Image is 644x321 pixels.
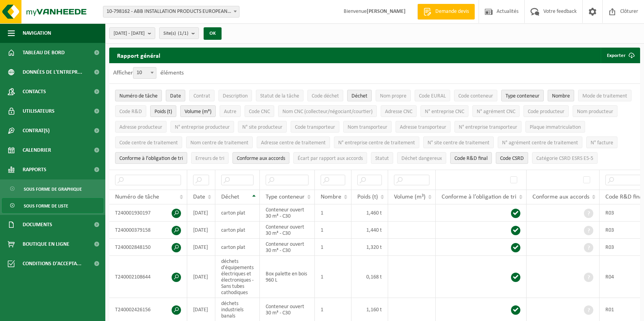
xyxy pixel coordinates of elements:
[376,90,411,101] button: Nom propreNom propre: Activate to sort
[223,93,248,99] span: Description
[109,239,187,256] td: T240002848150
[133,67,156,78] span: 10
[2,198,103,213] a: Sous forme de liste
[224,109,236,115] span: Autre
[417,4,475,20] a: Demande devis
[204,27,222,40] button: OK
[415,90,450,101] button: Code EURALCode EURAL: Activate to sort
[109,27,155,39] button: [DATE] - [DATE]
[578,90,632,101] button: Mode de traitementMode de traitement: Activate to sort
[315,222,351,239] td: 1
[260,222,315,239] td: Conteneur ouvert 30 m³ - C30
[193,194,205,200] span: Date
[119,93,158,99] span: Numéro de tâche
[23,101,55,121] span: Utilisateurs
[260,93,299,99] span: Statut de la tâche
[380,93,406,99] span: Nom propre
[109,222,187,239] td: T240000379158
[187,222,215,239] td: [DATE]
[401,156,442,161] span: Déchet dangereux
[548,90,574,101] button: NombreNombre: Activate to sort
[193,93,210,99] span: Contrat
[307,90,343,101] button: Code déchetCode déchet: Activate to sort
[119,156,183,161] span: Conforme à l’obligation de tri
[351,239,388,256] td: 1,320 t
[170,121,234,133] button: N° entreprise producteurN° entreprise producteur: Activate to sort
[163,28,188,39] span: Site(s)
[109,204,187,222] td: T240001930197
[528,109,564,115] span: Code producteur
[552,93,570,99] span: Nombre
[257,137,330,148] button: Adresse centre de traitementAdresse centre de traitement: Activate to sort
[459,124,517,130] span: N° entreprise transporteur
[119,124,162,130] span: Adresse producteur
[115,90,162,101] button: Numéro de tâcheNuméro de tâche: Activate to sort
[260,204,315,222] td: Conteneur ouvert 30 m³ - C30
[24,182,82,197] span: Sous forme de graphique
[400,124,446,130] span: Adresse transporteur
[367,9,406,14] strong: [PERSON_NAME]
[189,90,215,101] button: ContratContrat: Activate to sort
[536,156,593,161] span: Catégorie CSRD ESRS E5-5
[23,23,51,43] span: Navigation
[191,152,229,164] button: Erreurs de triErreurs de tri: Activate to sort
[4,304,130,321] iframe: chat widget
[375,156,389,161] span: Statut
[103,6,239,17] span: 10-798162 - ABB INSTALLATION PRODUCTS EUROPEAN CENTRE SA - HOUDENG-GOEGNIES
[220,105,241,117] button: AutreAutre: Activate to sort
[115,152,187,164] button: Conforme à l’obligation de tri : Activate to sort
[523,105,569,117] button: Code producteurCode producteur: Activate to sort
[187,256,215,298] td: [DATE]
[195,156,224,161] span: Erreurs de tri
[315,239,351,256] td: 1
[351,256,388,298] td: 0,168 t
[458,93,493,99] span: Code conteneur
[347,90,372,101] button: DéchetDéchet: Activate to invert sorting
[291,121,339,133] button: Code transporteurCode transporteur: Activate to sort
[23,254,82,273] span: Conditions d'accepta...
[501,90,544,101] button: Type conteneurType conteneur: Activate to sort
[266,194,305,200] span: Type conteneur
[381,105,417,117] button: Adresse CNCAdresse CNC: Activate to sort
[351,222,388,239] td: 1,440 t
[109,256,187,298] td: T240002108644
[187,239,215,256] td: [DATE]
[249,109,270,115] span: Code CNC
[477,109,515,115] span: N° agrément CNC
[2,181,103,196] a: Sous forme de graphique
[496,152,528,164] button: Code CSRDCode CSRD: Activate to sort
[472,105,520,117] button: N° agrément CNCN° agrément CNC: Activate to sort
[113,70,184,76] label: Afficher éléments
[166,90,185,101] button: DateDate: Activate to sort
[232,152,289,164] button: Conforme aux accords : Activate to sort
[23,82,46,101] span: Contacts
[397,152,446,164] button: Déchet dangereux : Activate to sort
[601,48,639,63] button: Exporter
[190,140,248,146] span: Nom centre de traitement
[185,109,211,115] span: Volume (m³)
[24,199,68,213] span: Sous forme de liste
[23,43,65,62] span: Tableau de bord
[260,239,315,256] td: Conteneur ouvert 30 m³ - C30
[582,93,627,99] span: Mode de traitement
[298,156,363,161] span: Écart par rapport aux accords
[119,109,142,115] span: Code R&D
[215,222,260,239] td: carton plat
[605,194,644,200] span: Code R&D final
[150,105,176,117] button: Poids (t)Poids (t): Activate to sort
[532,152,598,164] button: Catégorie CSRD ESRS E5-5Catégorie CSRD ESRS E5-5: Activate to sort
[343,121,392,133] button: Nom transporteurNom transporteur: Activate to sort
[371,152,393,164] button: StatutStatut: Activate to sort
[114,28,145,39] span: [DATE] - [DATE]
[221,194,239,200] span: Déchet
[525,121,585,133] button: Plaque immatriculationPlaque immatriculation: Activate to sort
[423,137,494,148] button: N° site centre de traitementN° site centre de traitement: Activate to sort
[186,137,253,148] button: Nom centre de traitementNom centre de traitement: Activate to sort
[425,109,464,115] span: N° entreprise CNC
[591,140,613,146] span: N° facture
[23,62,82,82] span: Données de l'entrepr...
[334,137,419,148] button: N° entreprise centre de traitementN° entreprise centre de traitement: Activate to sort
[450,152,492,164] button: Code R&D finalCode R&amp;D final: Activate to sort
[119,140,178,146] span: Code centre de traitement
[133,67,156,79] span: 10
